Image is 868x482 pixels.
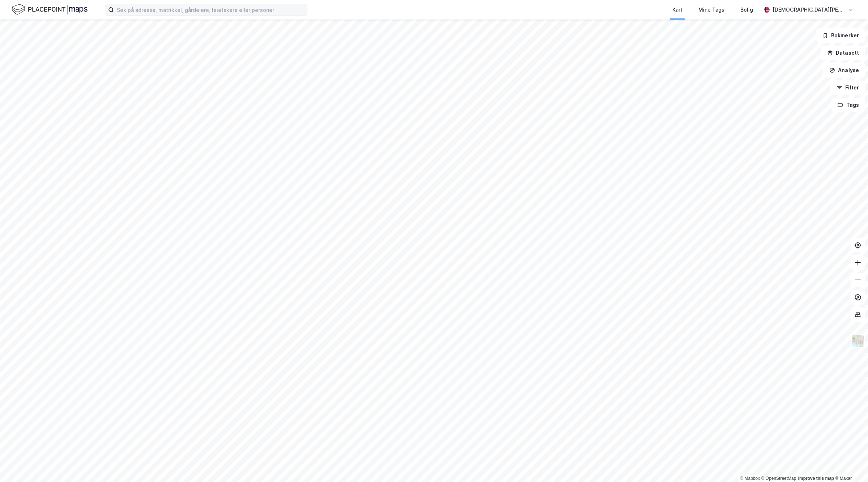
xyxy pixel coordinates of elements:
[816,28,865,43] button: Bokmerker
[821,46,865,60] button: Datasett
[798,476,834,481] a: Improve this map
[773,5,845,14] div: [DEMOGRAPHIC_DATA][PERSON_NAME]
[698,5,724,14] div: Mine Tags
[823,63,865,77] button: Analyse
[114,4,307,15] input: Søk på adresse, matrikkel, gårdeiere, leietakere eller personer
[832,447,868,482] iframe: Chat Widget
[740,5,753,14] div: Bolig
[12,3,88,16] img: logo.f888ab2527a4732fd821a326f86c7f29.svg
[851,334,865,348] img: Z
[761,476,796,481] a: OpenStreetMap
[830,80,865,95] button: Filter
[831,98,865,112] button: Tags
[740,476,760,481] a: Mapbox
[672,5,682,14] div: Kart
